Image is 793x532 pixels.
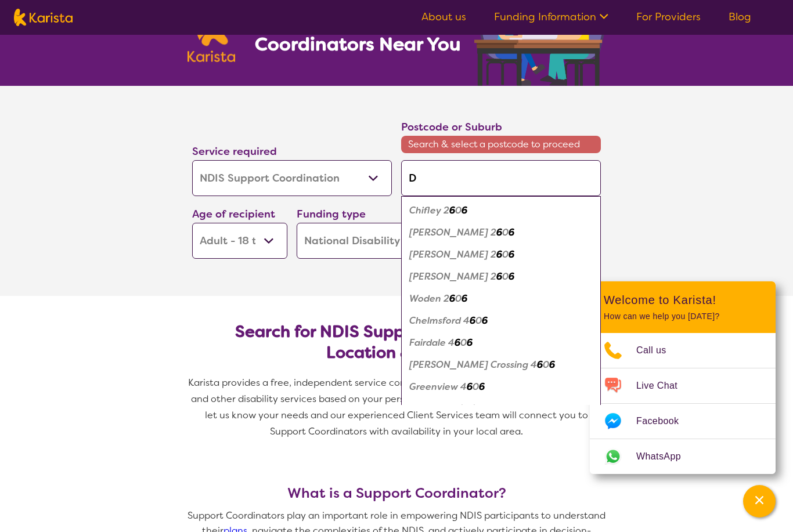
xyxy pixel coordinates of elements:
em: 0 [475,314,482,327]
em: 0 [455,204,462,216]
span: Facebook [636,412,693,430]
em: 6 [462,292,467,305]
em: 6 [549,359,555,371]
em: 0 [464,403,470,415]
h2: Welcome to Karista! [604,293,762,307]
h3: What is a Support Coordinator? [188,485,605,501]
em: 0 [502,248,509,260]
div: Channel Menu [590,281,776,474]
em: 6 [470,314,475,327]
em: 0 [455,292,462,305]
div: Chelmsford 4606 [407,310,595,332]
img: Karista logo [14,9,73,26]
a: For Providers [636,10,701,24]
h2: Search for NDIS Support Coordinators by Location & Needs [201,321,592,363]
em: 0 [473,381,479,393]
label: Service required [192,144,277,158]
label: Funding type [297,207,366,221]
em: Greenview 4 [409,381,467,393]
div: Ficks Crossing 4606 [407,354,595,376]
a: Funding Information [494,10,608,24]
em: 6 [455,336,460,349]
em: 6 [482,314,488,327]
em: 0 [502,226,509,238]
em: 6 [462,204,467,216]
a: Blog [729,10,751,24]
h1: Find NDIS Support Coordinators Near You [255,9,470,56]
div: Fairdale 4606 [407,332,595,354]
em: 0 [543,359,549,371]
em: Leafdale 4 [409,403,458,415]
button: Channel Menu [743,485,776,517]
em: 6 [509,248,514,260]
div: Lyons 2606 [407,222,595,244]
em: 6 [449,204,455,216]
span: Call us [636,342,680,359]
span: Search & select a postcode to proceed [401,136,601,153]
div: Phillip 2606 [407,266,595,288]
em: 6 [467,381,473,393]
em: [PERSON_NAME] 2 [409,226,496,238]
input: Type [401,160,601,196]
span: WhatsApp [636,448,695,465]
em: 6 [496,270,502,283]
em: [PERSON_NAME] 2 [409,270,496,283]
div: Greenview 4606 [407,376,595,398]
em: 6 [467,336,473,349]
em: 6 [537,359,543,371]
em: Woden 2 [409,292,449,305]
em: 6 [470,403,476,415]
div: Woden 2606 [407,288,595,310]
em: 6 [509,226,514,238]
em: Chelmsford 4 [409,314,470,327]
a: Web link opens in a new tab. [590,439,776,474]
div: Leafdale 4606 [407,398,595,420]
a: About us [421,10,466,24]
em: 0 [502,270,509,283]
em: Chifley 2 [409,204,449,216]
label: Age of recipient [192,207,275,221]
div: O'Malley 2606 [407,244,595,266]
em: 6 [479,381,485,393]
ul: Choose channel [590,333,776,474]
em: [PERSON_NAME] 2 [409,248,496,260]
span: Karista provides a free, independent service connecting you with NDIS Support Coordinators and ot... [188,377,608,437]
div: Chifley 2606 [407,200,595,222]
em: 6 [509,270,514,283]
em: 6 [449,292,455,305]
em: 6 [458,403,464,415]
em: Fairdale 4 [409,336,455,349]
label: Postcode or Suburb [401,120,502,134]
em: 0 [460,336,467,349]
p: How can we help you [DATE]? [604,312,762,321]
em: [PERSON_NAME] Crossing 4 [409,359,537,371]
span: Live Chat [636,377,691,395]
em: 6 [496,226,502,238]
em: 6 [496,248,502,260]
